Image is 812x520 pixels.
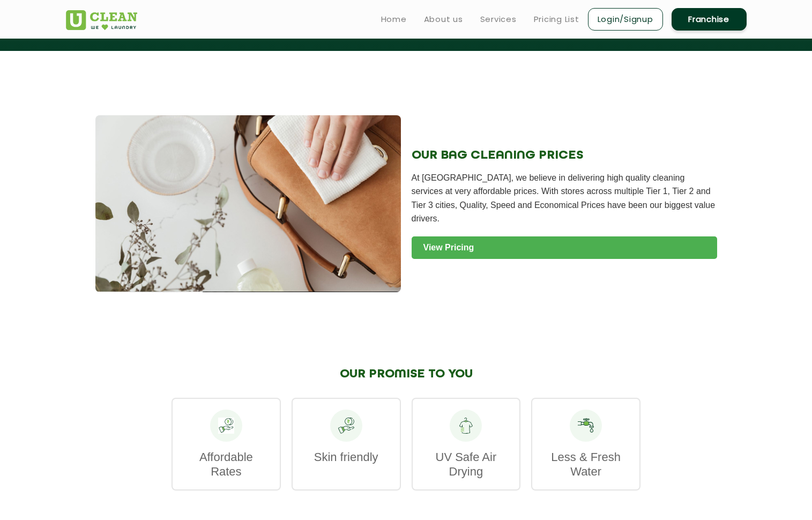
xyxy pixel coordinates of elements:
p: Less & Fresh Water [543,450,629,479]
a: About us [424,13,463,26]
img: Bag Cleaning Service [95,115,401,292]
p: At [GEOGRAPHIC_DATA], we believe in delivering high quality cleaning services at very affordable ... [412,171,717,226]
h2: OUR BAG CLEANING PRICES [412,148,717,162]
p: Skin friendly [303,450,389,464]
p: Affordable Rates [183,450,269,479]
h2: OUR PROMISE TO YOU [172,367,640,381]
a: Home [381,13,407,26]
a: Login/Signup [588,8,663,31]
a: Pricing List [534,13,579,26]
p: UV Safe Air Drying [423,450,509,479]
img: UClean Laundry and Dry Cleaning [66,10,137,30]
a: Services [480,13,517,26]
a: View Pricing [412,236,717,259]
a: Franchise [672,8,747,31]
